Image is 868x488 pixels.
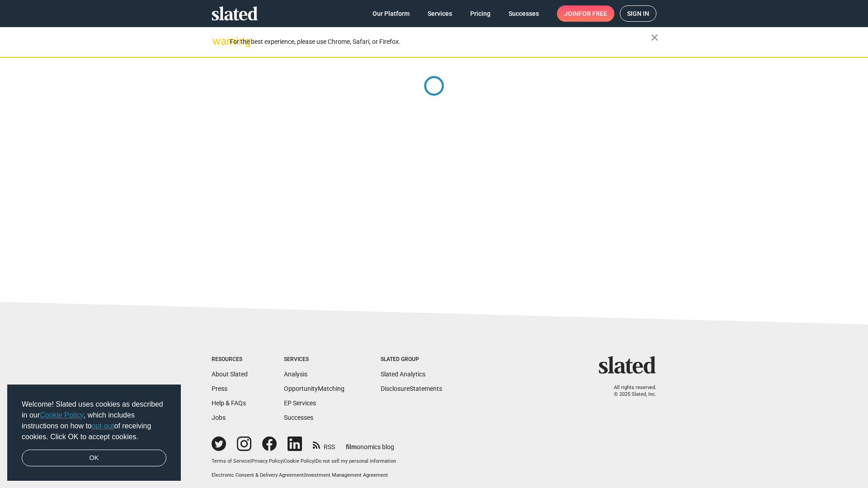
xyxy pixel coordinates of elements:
[365,5,417,22] a: Our Platform
[284,385,344,392] a: OpportunityMatching
[501,5,546,22] a: Successes
[627,6,649,21] span: Sign in
[564,5,607,22] span: Join
[212,458,250,464] a: Terms of Service
[212,385,227,392] a: Press
[649,32,660,43] mat-icon: close
[40,411,84,419] a: Cookie Policy
[284,458,314,464] a: Cookie Policy
[212,414,226,421] a: Jobs
[22,399,166,442] span: Welcome! Slated uses cookies as described in our , which includes instructions on how to of recei...
[509,5,539,22] span: Successes
[230,36,651,48] div: For the best experience, please use Chrome, Safari, or Firefox.
[92,422,114,430] a: opt-out
[284,399,316,407] a: EP Services
[212,356,248,363] div: Resources
[346,443,357,450] span: film
[305,472,388,478] a: Investment Management Agreement
[251,458,283,464] a: Privacy Policy
[284,356,344,363] div: Services
[557,5,614,22] a: Joinfor free
[428,5,452,22] span: Services
[470,5,491,22] span: Pricing
[316,458,396,465] button: Do not sell my personal information
[250,458,251,464] span: |
[381,356,442,363] div: Slated Group
[314,458,316,464] span: |
[212,399,246,407] a: Help & FAQs
[283,458,284,464] span: |
[620,5,656,22] a: Sign in
[7,385,181,481] div: cookieconsent
[420,5,459,22] a: Services
[346,436,394,451] a: filmonomics blog
[284,371,307,378] a: Analysis
[22,450,166,467] a: dismiss cookie message
[463,5,498,22] a: Pricing
[304,472,305,478] span: |
[284,414,313,421] a: Successes
[579,5,607,22] span: for free
[381,371,425,378] a: Slated Analytics
[212,472,304,478] a: Electronic Consent & Delivery Agreement
[604,385,656,398] p: All rights reserved. © 2025 Slated, Inc.
[212,371,248,378] a: About Slated
[373,5,410,22] span: Our Platform
[381,385,442,392] a: DisclosureStatements
[212,36,223,47] mat-icon: warning
[313,437,335,451] a: RSS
